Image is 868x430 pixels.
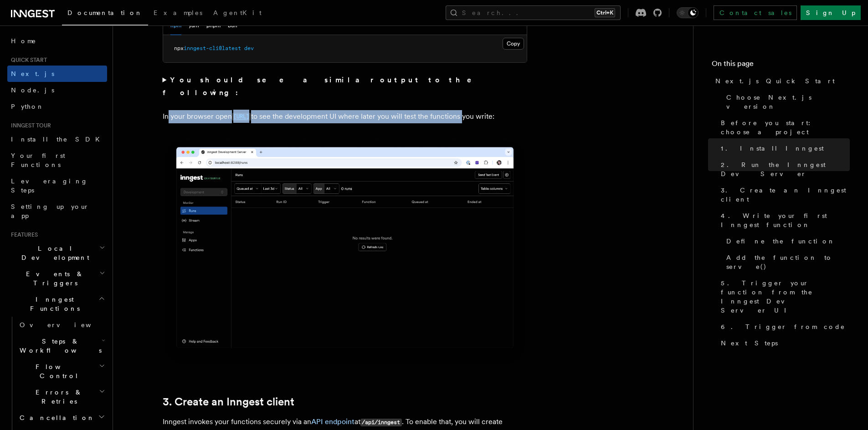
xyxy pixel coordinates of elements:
[16,413,95,422] span: Cancellation
[7,98,107,115] a: Python
[721,160,850,178] span: 2. Run the Inngest Dev Server
[148,3,208,25] a: Examples
[7,173,107,198] a: Leveraging Steps
[184,45,241,51] span: inngest-cli@latest
[16,337,102,355] span: Steps & Workflows
[717,275,850,319] a: 5. Trigger your function from the Inngest Dev Server UI
[244,45,254,51] span: dev
[11,36,36,46] span: Home
[7,269,99,288] span: Events & Triggers
[16,384,107,410] button: Errors & Retries
[712,73,850,89] a: Next.js Quick Start
[726,93,850,111] span: Choose Next.js version
[67,9,143,16] span: Documentation
[7,56,47,64] span: Quick start
[174,45,184,51] span: npx
[11,103,44,110] span: Python
[446,5,621,20] button: Search...Ctrl+K
[11,203,89,219] span: Setting up your app
[7,33,107,49] a: Home
[11,152,65,168] span: Your first Functions
[717,157,850,182] a: 2. Run the Inngest Dev Server
[714,5,797,20] a: Contact sales
[717,207,850,233] a: 4. Write your first Inngest function
[11,70,54,77] span: Next.js
[721,211,850,229] span: 4. Write your first Inngest function
[16,359,107,384] button: Flow Control
[503,38,524,50] button: Copy
[723,233,850,249] a: Define the function
[712,58,850,73] h4: On this page
[311,417,354,426] a: API endpoint
[7,295,98,313] span: Inngest Functions
[16,410,107,426] button: Cancellation
[715,76,835,86] span: Next.js Quick Start
[801,5,861,20] a: Sign Up
[721,118,850,137] span: Before you start: choose a project
[62,3,148,25] a: Documentation
[7,266,107,291] button: Events & Triggers
[7,122,51,129] span: Inngest tour
[360,419,402,426] code: /api/inngest
[717,319,850,335] a: 6. Trigger from code
[721,144,824,153] span: 1. Install Inngest
[7,66,107,82] a: Next.js
[232,112,251,121] a: [URL]
[7,291,107,317] button: Inngest Functions
[721,278,850,315] span: 5. Trigger your function from the Inngest Dev Server UI
[163,138,527,367] img: Inngest Dev Server's 'Runs' tab with no data
[16,317,107,333] a: Overview
[11,86,54,94] span: Node.js
[7,240,107,266] button: Local Development
[677,7,699,18] button: Toggle dark mode
[154,9,202,16] span: Examples
[163,110,527,123] p: In your browser open to see the development UI where later you will test the functions you write:
[717,182,850,207] a: 3. Create an Inngest client
[7,147,107,173] a: Your first Functions
[11,177,88,194] span: Leveraging Steps
[595,8,615,17] kbd: Ctrl+K
[232,113,251,121] code: [URL]
[7,82,107,98] a: Node.js
[163,74,527,99] summary: You should see a similar output to the following:
[163,395,294,408] a: 3. Create an Inngest client
[163,76,485,97] strong: You should see a similar output to the following:
[16,362,99,380] span: Flow Control
[11,136,105,143] span: Install the SDK
[16,333,107,359] button: Steps & Workflows
[208,3,267,25] a: AgentKit
[726,253,850,271] span: Add the function to serve()
[16,388,99,406] span: Errors & Retries
[723,89,850,115] a: Choose Next.js version
[721,339,778,348] span: Next Steps
[7,198,107,224] a: Setting up your app
[721,186,850,204] span: 3. Create an Inngest client
[213,9,262,16] span: AgentKit
[717,335,850,351] a: Next Steps
[723,249,850,275] a: Add the function to serve()
[20,321,113,329] span: Overview
[7,131,107,147] a: Install the SDK
[721,322,845,331] span: 6. Trigger from code
[726,237,835,246] span: Define the function
[717,115,850,140] a: Before you start: choose a project
[717,140,850,157] a: 1. Install Inngest
[7,244,99,262] span: Local Development
[7,231,38,238] span: Features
